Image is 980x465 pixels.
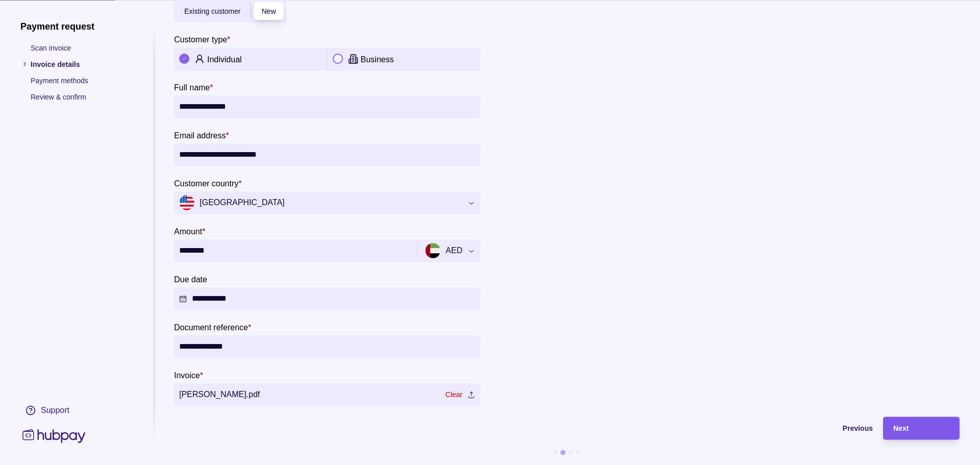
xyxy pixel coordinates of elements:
p: Amount [174,227,202,235]
button: Previous [174,417,873,439]
span: New [261,8,276,16]
input: amount [179,239,409,262]
span: Next [893,425,909,433]
h1: Payment request [20,20,133,32]
button: Due date [174,287,480,310]
label: Customer country [174,177,242,189]
p: Invoice [174,371,200,379]
a: Support [20,399,133,421]
label: Document reference [174,321,251,333]
input: Email address [179,143,475,166]
p: Individual [207,55,242,64]
p: Review & confirm [31,91,133,102]
p: Payment methods [31,75,133,86]
p: Scan invoice [31,42,133,53]
p: Customer type [174,35,227,43]
p: Business [361,55,394,64]
label: Customer type [174,33,230,45]
label: Due date [174,273,207,285]
span: Previous [843,425,873,433]
p: Document reference [174,323,248,331]
a: Clear [446,389,462,401]
label: Email address [174,129,229,141]
label: Amount [174,225,205,237]
p: Due date [174,275,207,283]
p: Email address [174,131,226,139]
label: Invoice [174,369,203,381]
span: Existing customer [184,8,240,16]
p: Customer country [174,179,238,187]
p: Invoice details [31,58,133,69]
label: Full name [174,81,213,93]
input: Full name [179,95,475,118]
p: Full name [174,83,210,91]
div: Support [41,404,69,415]
label: [PERSON_NAME].pdf [174,383,480,406]
button: Next [883,417,960,439]
input: Document reference [179,335,475,358]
